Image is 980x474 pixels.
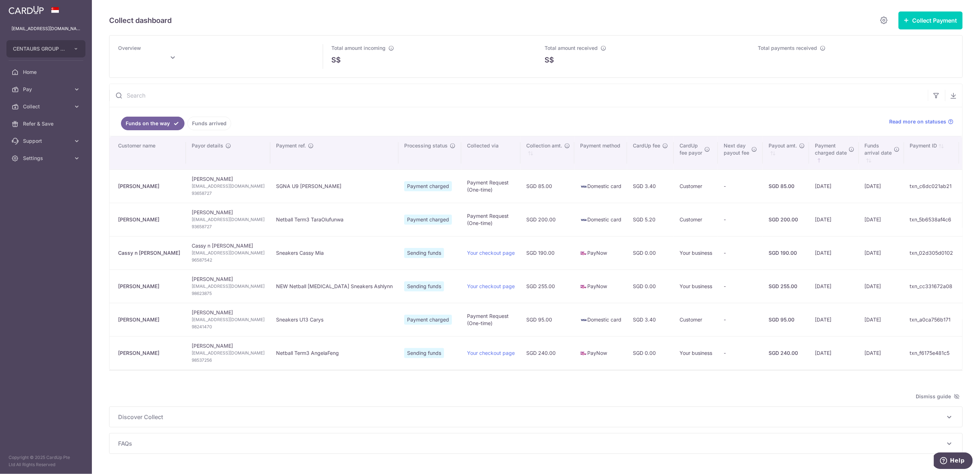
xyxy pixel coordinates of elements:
[904,169,959,203] td: txn_c6dc021ab21
[118,45,141,51] span: Overview
[718,336,763,370] td: -
[769,316,803,323] div: SGD 95.00
[521,169,574,203] td: SGD 85.00
[404,215,452,225] span: Payment charged
[809,269,859,303] td: [DATE]
[674,336,718,370] td: Your business
[769,216,803,223] div: SGD 200.00
[186,236,270,269] td: Cassy n [PERSON_NAME]
[904,203,959,236] td: txn_5b6538af4c6
[192,190,265,197] span: 93658727
[934,452,973,470] iframe: Opens a widget where you can find more information
[23,155,70,162] span: Settings
[461,203,521,236] td: Payment Request (One-time)
[192,183,265,190] span: [EMAIL_ADDRESS][DOMAIN_NAME]
[890,118,954,125] a: Read more on statuses
[904,236,959,269] td: txn_02d305d0102
[270,169,398,203] td: SGNA U9 [PERSON_NAME]
[467,250,515,256] a: Your checkout page
[118,413,954,421] p: Discover Collect
[186,303,270,336] td: [PERSON_NAME]
[109,136,186,169] th: Customer name
[627,136,674,169] th: CardUp fee
[461,136,521,169] th: Collected via
[904,303,959,336] td: txn_a0ca756b171
[192,283,265,290] span: [EMAIL_ADDRESS][DOMAIN_NAME]
[192,249,265,257] span: [EMAIL_ADDRESS][DOMAIN_NAME]
[580,316,587,324] img: visa-sm-192604c4577d2d35970c8ed26b86981c2741ebd56154ab54ad91a526f0f24972.png
[809,236,859,269] td: [DATE]
[718,203,763,236] td: -
[580,216,587,224] img: visa-sm-192604c4577d2d35970c8ed26b86981c2741ebd56154ab54ad91a526f0f24972.png
[118,283,180,290] div: [PERSON_NAME]
[121,117,185,130] a: Funds on the way
[13,45,66,52] span: CENTAURS GROUP PRIVATE LIMITED
[187,117,231,130] a: Funds arrived
[674,269,718,303] td: Your business
[859,203,904,236] td: [DATE]
[580,183,587,190] img: visa-sm-192604c4577d2d35970c8ed26b86981c2741ebd56154ab54ad91a526f0f24972.png
[633,142,660,149] span: CardUp fee
[461,169,521,203] td: Payment Request (One-time)
[186,136,270,169] th: Payor details
[192,316,265,323] span: [EMAIL_ADDRESS][DOMAIN_NAME]
[809,303,859,336] td: [DATE]
[404,315,452,325] span: Payment charged
[270,203,398,236] td: Netball Term3 TaraOlufunwa
[404,248,444,258] span: Sending funds
[16,5,31,11] span: Help
[521,136,574,169] th: Collection amt. : activate to sort column ascending
[23,137,70,145] span: Support
[186,169,270,203] td: [PERSON_NAME]
[118,413,945,421] span: Discover Collect
[718,136,763,169] th: Next daypayout fee
[580,350,587,357] img: paynow-md-4fe65508ce96feda548756c5ee0e473c78d4820b8ea51387c6e4ad89e58a5e61.png
[718,269,763,303] td: -
[118,249,180,257] div: Cassy n [PERSON_NAME]
[769,142,797,149] span: Payout amt.
[398,136,461,169] th: Processing status
[118,349,180,357] div: [PERSON_NAME]
[763,136,809,169] th: Payout amt. : activate to sort column ascending
[574,336,627,370] td: PayNow
[118,216,180,223] div: [PERSON_NAME]
[865,142,892,156] span: Funds arrival date
[545,55,554,65] span: S$
[270,236,398,269] td: Sneakers Cassy Mia
[809,136,859,169] th: Paymentcharged date : activate to sort column ascending
[859,136,904,169] th: Fundsarrival date : activate to sort column ascending
[574,136,627,169] th: Payment method
[118,183,180,190] div: [PERSON_NAME]
[23,86,70,93] span: Pay
[718,236,763,269] td: -
[916,392,960,401] span: Dismiss guide
[859,269,904,303] td: [DATE]
[404,142,448,149] span: Processing status
[758,45,817,51] span: Total payments received
[545,45,598,51] span: Total amount received
[6,40,85,57] button: CENTAURS GROUP PRIVATE LIMITED
[118,316,180,323] div: [PERSON_NAME]
[276,142,306,149] span: Payment ref.
[186,336,270,370] td: [PERSON_NAME]
[270,136,398,169] th: Payment ref.
[521,336,574,370] td: SGD 240.00
[890,118,947,125] span: Read more on statuses
[118,439,945,448] span: FAQs
[192,323,265,330] span: 98241470
[627,203,674,236] td: SGD 5.20
[404,181,452,191] span: Payment charged
[809,169,859,203] td: [DATE]
[859,236,904,269] td: [DATE]
[627,236,674,269] td: SGD 0.00
[186,203,270,236] td: [PERSON_NAME]
[23,120,70,127] span: Refer & Save
[674,136,718,169] th: CardUpfee payor
[186,269,270,303] td: [PERSON_NAME]
[769,183,803,190] div: SGD 85.00
[769,349,803,357] div: SGD 240.00
[467,283,515,289] a: Your checkout page
[580,250,587,257] img: paynow-md-4fe65508ce96feda548756c5ee0e473c78d4820b8ea51387c6e4ad89e58a5e61.png
[9,6,44,14] img: CardUp
[192,223,265,230] span: 93658727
